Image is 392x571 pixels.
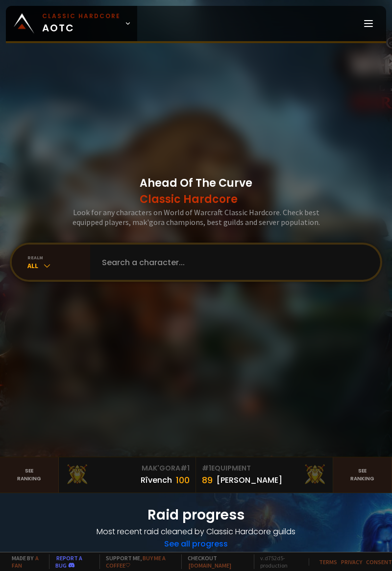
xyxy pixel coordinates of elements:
[176,473,190,487] div: 100
[6,6,137,41] a: Classic HardcoreAOTC
[55,554,82,569] a: Report a bug
[6,554,43,569] span: Made by
[141,474,172,486] div: Rîvench
[27,254,90,261] div: realm
[42,12,121,21] small: Classic Hardcore
[366,558,392,566] a: Consent
[164,538,228,549] a: See all progress
[42,12,121,35] span: AOTC
[106,554,166,569] a: Buy me a coffee
[202,463,327,473] div: Equipment
[196,457,333,493] a: #1Equipment89[PERSON_NAME]
[254,554,303,569] span: v. d752d5 - production
[181,554,248,569] span: Checkout
[65,463,190,473] div: Mak'Gora
[12,525,380,538] h4: Most recent raid cleaned by Classic Hardcore guilds
[180,463,190,473] span: # 1
[189,562,231,569] a: [DOMAIN_NAME]
[96,245,368,280] input: Search a character...
[319,558,337,566] a: Terms
[202,473,213,487] div: 89
[140,191,252,207] span: Classic Hardcore
[341,558,362,566] a: Privacy
[217,474,282,486] div: [PERSON_NAME]
[59,207,333,227] h3: Look for any characters on World of Warcraft Classic Hardcore. Check best equipped players, mak'g...
[99,554,175,569] span: Support me,
[12,505,380,525] h1: Raid progress
[333,457,392,493] a: Seeranking
[27,261,90,271] div: All
[140,175,252,207] h1: Ahead Of The Curve
[202,463,211,473] span: # 1
[12,554,39,569] a: a fan
[59,457,196,493] a: Mak'Gora#1Rîvench100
